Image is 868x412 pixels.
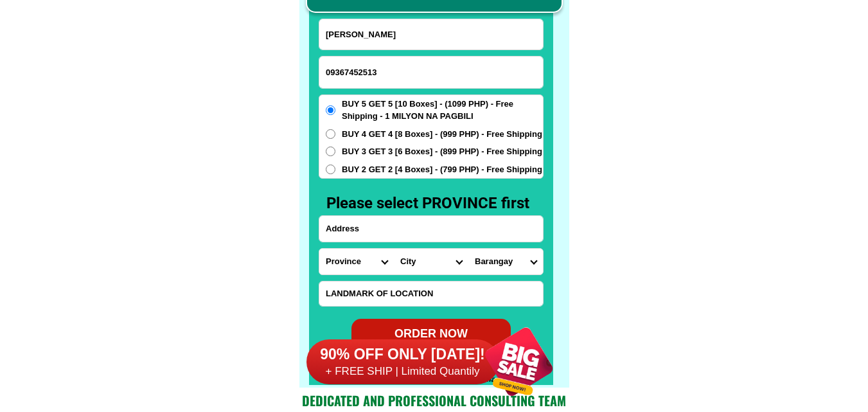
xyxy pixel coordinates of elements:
[342,145,542,158] span: BUY 3 GET 3 [6 Boxes] - (899 PHP) - Free Shipping
[319,19,543,49] input: Input full_name
[326,192,542,215] h3: Please select PROVINCE first
[319,282,543,306] input: Input LANDMARKOFLOCATION
[342,128,542,141] span: BUY 4 GET 4 [8 Boxes] - (999 PHP) - Free Shipping
[319,249,394,274] select: Select province
[319,57,543,88] input: Input phone_number
[326,147,335,156] input: BUY 3 GET 3 [6 Boxes] - (899 PHP) - Free Shipping
[326,165,335,174] input: BUY 2 GET 2 [4 Boxes] - (799 PHP) - Free Shipping
[319,216,543,242] input: Input address
[468,249,543,274] select: Select commune
[326,129,335,139] input: BUY 4 GET 4 [8 Boxes] - (999 PHP) - Free Shipping
[299,391,569,410] h2: Dedicated and professional consulting team
[306,364,499,379] h6: + FREE SHIP | Limited Quantily
[394,249,468,274] select: Select district
[326,105,335,115] input: BUY 5 GET 5 [10 Boxes] - (1099 PHP) - Free Shipping - 1 MILYON NA PAGBILI
[303,362,553,385] h5: *Lahat ng mag-o-order, tandaan na punan ang lahat ng impormasyon gaya ng itinuro at i-click ang "...
[342,163,542,176] span: BUY 2 GET 2 [4 Boxes] - (799 PHP) - Free Shipping
[306,345,499,364] h6: 90% OFF ONLY [DATE]!
[342,98,543,123] span: BUY 5 GET 5 [10 Boxes] - (1099 PHP) - Free Shipping - 1 MILYON NA PAGBILI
